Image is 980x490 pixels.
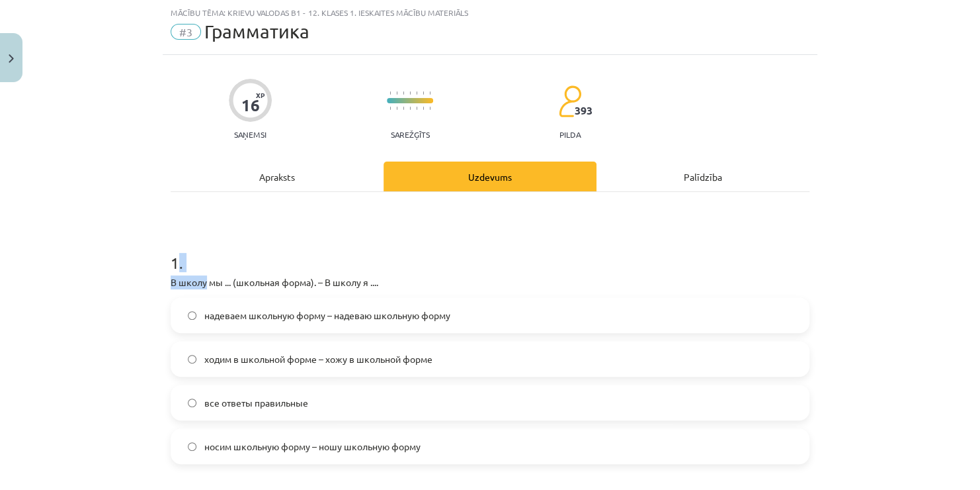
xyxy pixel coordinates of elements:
p: В школу мы ... (школьная форма). – В школу я .... [171,275,809,289]
img: icon-short-line-57e1e144782c952c97e751825c79c345078a6d821885a25fce030b3d8c18986b.svg [416,91,417,95]
img: icon-short-line-57e1e144782c952c97e751825c79c345078a6d821885a25fce030b3d8c18986b.svg [403,91,404,95]
img: icon-short-line-57e1e144782c952c97e751825c79c345078a6d821885a25fce030b3d8c18986b.svg [429,91,430,95]
div: Apraksts [171,162,384,191]
img: icon-short-line-57e1e144782c952c97e751825c79c345078a6d821885a25fce030b3d8c18986b.svg [389,91,391,95]
input: ходим в школьной форме – хожу в школьной форме [188,355,196,364]
span: надеваем школьную форму – надеваю школьную форму [204,309,450,322]
span: носим школьную форму – ношу школьную форму [204,440,421,454]
span: ходим в школьной форме – хожу в школьной форме [204,352,432,366]
span: #3 [171,24,201,40]
span: 393 [575,105,592,117]
img: icon-short-line-57e1e144782c952c97e751825c79c345078a6d821885a25fce030b3d8c18986b.svg [429,107,430,110]
span: Грамматика [204,21,309,42]
img: icon-short-line-57e1e144782c952c97e751825c79c345078a6d821885a25fce030b3d8c18986b.svg [416,107,417,110]
img: icon-short-line-57e1e144782c952c97e751825c79c345078a6d821885a25fce030b3d8c18986b.svg [396,107,397,110]
div: 16 [241,96,260,115]
span: XP [256,91,265,99]
input: все ответы правильные [188,399,196,407]
img: icon-short-line-57e1e144782c952c97e751825c79c345078a6d821885a25fce030b3d8c18986b.svg [423,91,424,95]
div: Palīdzība [596,162,809,191]
input: надеваем школьную форму – надеваю школьную форму [188,311,196,320]
p: pilda [559,130,581,139]
img: icon-short-line-57e1e144782c952c97e751825c79c345078a6d821885a25fce030b3d8c18986b.svg [396,91,397,95]
img: students-c634bb4e5e11cddfef0936a35e636f08e4e9abd3cc4e673bd6f9a4125e45ecb1.svg [558,85,581,118]
img: icon-short-line-57e1e144782c952c97e751825c79c345078a6d821885a25fce030b3d8c18986b.svg [423,107,424,110]
img: icon-close-lesson-0947bae3869378f0d4975bcd49f059093ad1ed9edebbc8119c70593378902aed.svg [9,54,14,63]
span: все ответы правильные [204,396,308,410]
div: Uzdevums [384,162,596,191]
div: Mācību tēma: Krievu valodas b1 - 12. klases 1. ieskaites mācību materiāls [171,8,809,17]
img: icon-short-line-57e1e144782c952c97e751825c79c345078a6d821885a25fce030b3d8c18986b.svg [403,107,404,110]
h1: 1 . [171,230,809,271]
input: носим школьную форму – ношу школьную форму [188,442,196,451]
p: Saņemsi [229,130,272,139]
img: icon-short-line-57e1e144782c952c97e751825c79c345078a6d821885a25fce030b3d8c18986b.svg [409,107,411,110]
img: icon-short-line-57e1e144782c952c97e751825c79c345078a6d821885a25fce030b3d8c18986b.svg [409,91,411,95]
img: icon-short-line-57e1e144782c952c97e751825c79c345078a6d821885a25fce030b3d8c18986b.svg [389,107,391,110]
p: Sarežģīts [391,130,430,139]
